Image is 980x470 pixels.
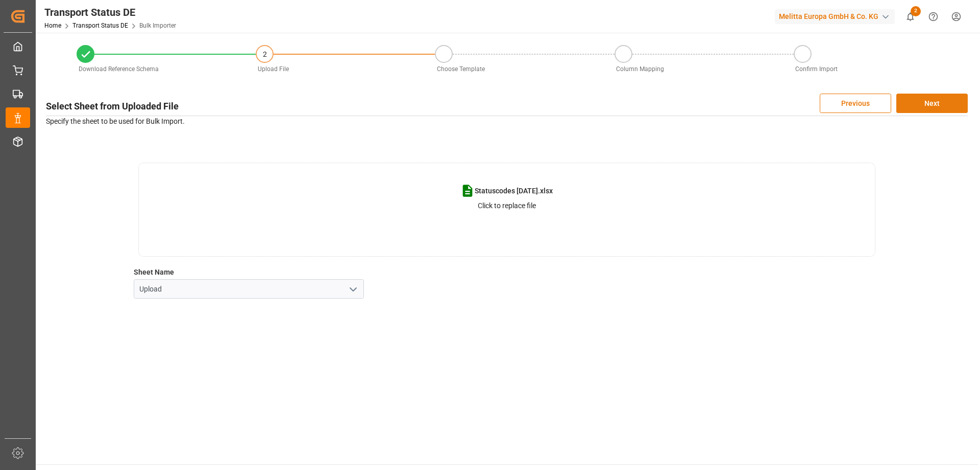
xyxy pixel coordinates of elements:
span: 2 [911,6,921,16]
div: 2 [257,46,273,63]
span: Statuscodes [DATE].xlsx [475,186,553,196]
div: Transport Status DE [44,5,176,20]
h3: Select Sheet from Uploaded File [46,99,179,113]
span: Confirm Import [795,65,838,73]
button: Help Center [922,5,945,28]
span: Download Reference Schema [79,65,159,73]
p: Specify the sheet to be used for Bulk Import. [46,116,968,127]
button: Next [896,94,968,113]
span: Choose Template [437,65,485,73]
div: Melitta Europa GmbH & Co. KG [775,9,895,24]
label: Sheet Name [134,267,174,278]
span: Column Mapping [616,65,664,73]
button: show 2 new notifications [899,5,922,28]
a: Home [44,22,61,29]
button: Melitta Europa GmbH & Co. KG [775,7,899,26]
button: Previous [820,94,891,113]
input: Select option [134,279,364,299]
p: Click to replace file [478,200,536,211]
span: Upload File [258,65,289,73]
button: open menu [345,281,360,297]
div: Statuscodes [DATE].xlsxClick to replace file [138,163,876,257]
a: Transport Status DE [72,22,128,29]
